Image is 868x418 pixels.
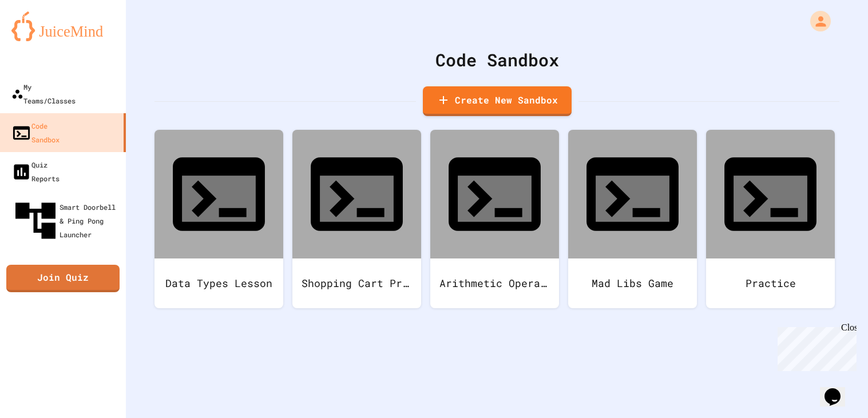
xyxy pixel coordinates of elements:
div: Smart Doorbell & Ping Pong Launcher [11,197,121,245]
img: logo-orange.svg [11,11,114,41]
div: Data Types Lesson [154,258,283,308]
div: My Account [798,8,834,34]
div: Code Sandbox [11,119,60,146]
div: My Teams/Classes [11,80,76,108]
div: Shopping Cart Program [292,258,421,308]
a: Join Quiz [6,265,120,292]
div: Mad Libs Game [568,258,697,308]
a: Create New Sandbox [423,86,572,116]
div: Arithmetic Operators [430,258,559,308]
div: Chat with us now!Close [5,5,79,73]
iframe: chat widget [820,372,857,407]
div: Code Sandbox [154,47,839,73]
div: Practice [706,258,835,308]
div: Quiz Reports [11,158,60,185]
iframe: chat widget [773,323,857,371]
